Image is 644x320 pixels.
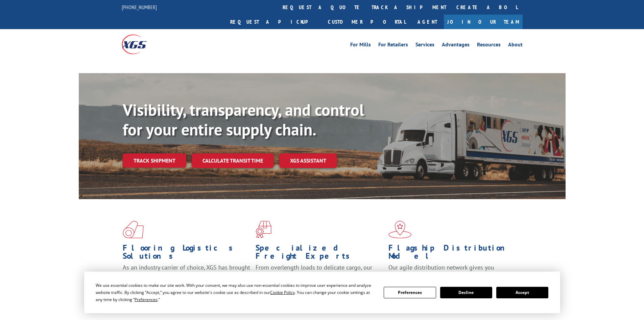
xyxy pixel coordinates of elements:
h1: Flooring Logistics Solutions [123,244,251,263]
a: XGS ASSISTANT [279,153,337,168]
span: Our agile distribution network gives you nationwide inventory management on demand. [388,263,513,279]
span: As an industry carrier of choice, XGS has brought innovation and dedication to flooring logistics... [123,263,250,287]
a: For Mills [350,42,371,49]
a: Customer Portal [323,15,411,29]
a: For Retailers [378,42,408,49]
img: xgs-icon-flagship-distribution-model-red [388,221,412,238]
a: Track shipment [123,153,186,168]
span: Cookie Policy [270,290,295,295]
a: Calculate transit time [192,153,274,168]
a: Advantages [442,42,470,49]
a: Join Our Team [444,15,523,29]
h1: Specialized Freight Experts [256,244,383,263]
button: Accept [496,287,548,298]
img: xgs-icon-total-supply-chain-intelligence-red [123,221,144,238]
h1: Flagship Distribution Model [388,244,516,263]
img: xgs-icon-focused-on-flooring-red [256,221,271,238]
span: Preferences [135,297,158,302]
div: We use essential cookies to make our site work. With your consent, we may also use non-essential ... [96,282,376,303]
a: Agent [411,15,444,29]
a: [PHONE_NUMBER] [122,4,157,10]
div: Cookie Consent Prompt [84,272,560,313]
button: Decline [440,287,492,298]
p: From overlength loads to delicate cargo, our experienced staff knows the best way to move your fr... [256,263,383,294]
a: Resources [477,42,501,49]
a: Request a pickup [225,15,323,29]
a: Services [415,42,434,49]
a: About [508,42,523,49]
b: Visibility, transparency, and control for your entire supply chain. [123,99,364,140]
button: Preferences [384,287,436,298]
